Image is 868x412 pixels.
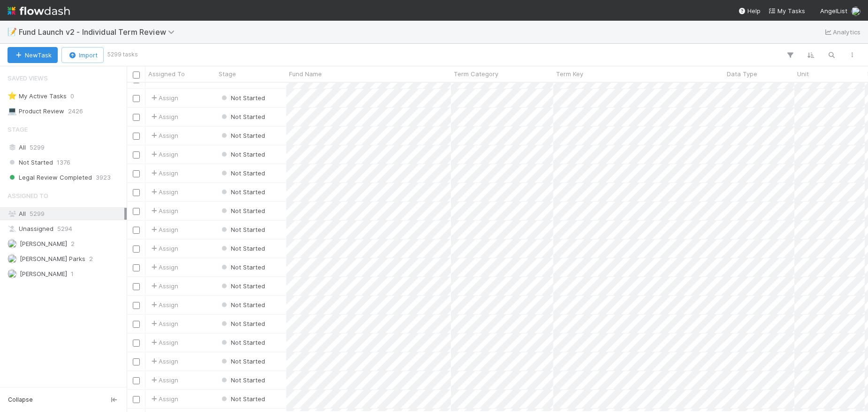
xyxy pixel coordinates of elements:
span: 2 [71,238,75,250]
img: logo-inverted-e16ddd16eac7371096b0.svg [8,3,70,19]
button: Import [61,47,104,63]
input: Toggle Row Selected [133,340,140,347]
div: Not Started [220,357,265,366]
span: Not Started [220,188,265,196]
span: Data Type [727,69,757,79]
input: Toggle Row Selected [133,95,140,102]
input: Toggle Row Selected [133,283,140,290]
span: Assign [149,187,178,197]
span: Legal Review Completed [8,172,92,183]
span: Stage [8,120,28,139]
span: My Tasks [768,7,805,15]
input: Toggle Row Selected [133,246,140,253]
span: 0 [70,90,74,102]
span: Stage [219,69,236,79]
div: Not Started [220,168,265,178]
a: My Tasks [768,6,805,16]
span: Not Started [220,320,265,327]
div: All [8,142,124,153]
span: Not Started [220,151,265,158]
span: [PERSON_NAME] [20,240,67,247]
span: AngelList [820,7,847,15]
span: 📝 [8,28,17,36]
span: [PERSON_NAME] [20,270,67,277]
div: Assign [149,168,178,178]
span: 1 [71,268,74,280]
span: Assign [149,300,178,309]
span: Assign [149,131,178,140]
div: Not Started [220,225,265,234]
span: Not Started [220,113,265,120]
span: Not Started [220,339,265,346]
div: Assign [149,262,178,272]
span: Not Started [220,132,265,139]
div: Not Started [220,131,265,140]
div: My Active Tasks [8,90,67,102]
span: Assign [149,225,178,234]
span: [PERSON_NAME] Parks [20,255,85,262]
span: Assign [149,357,178,366]
input: Toggle Row Selected [133,170,140,177]
button: NewTask [8,47,58,63]
div: Not Started [220,244,265,253]
span: Fund Name [289,69,322,79]
div: Not Started [220,187,265,197]
span: Unit [797,69,809,79]
a: Analytics [823,26,860,38]
div: Not Started [220,112,265,121]
span: Assign [149,206,178,215]
span: Assign [149,93,178,103]
span: Assign [149,338,178,347]
input: Toggle Row Selected [133,358,140,365]
span: Not Started [220,245,265,252]
span: Not Started [220,301,265,309]
div: Help [738,6,761,16]
span: Assign [149,281,178,291]
span: 5299 [30,210,45,217]
span: 5299 [30,142,45,153]
input: Toggle Row Selected [133,208,140,215]
span: Not Started [220,357,265,365]
input: Toggle Row Selected [133,133,140,140]
div: Unassigned [8,223,124,235]
span: 1376 [57,157,70,168]
img: avatar_d055a153-5d46-4590-b65c-6ad68ba65107.png [8,269,17,278]
span: Not Started [220,282,265,290]
span: Not Started [8,157,53,168]
span: Not Started [220,376,265,384]
span: Assign [149,319,178,328]
span: Not Started [220,94,265,102]
span: 💻 [8,107,17,115]
div: Not Started [220,281,265,291]
input: Toggle Row Selected [133,264,140,271]
div: Not Started [220,300,265,309]
div: Not Started [220,206,265,215]
div: All [8,208,124,220]
input: Toggle Row Selected [133,189,140,196]
span: Term Category [454,69,498,79]
span: Fund Launch v2 - Individual Term Review [19,27,179,37]
div: Assign [149,375,178,385]
span: Term Key [556,69,583,79]
span: Assign [149,244,178,253]
span: Not Started [220,169,265,177]
img: avatar_6811aa62-070e-4b0a-ab85-15874fb457a1.png [851,7,860,16]
span: 3923 [96,172,111,183]
div: Not Started [220,338,265,347]
div: Not Started [220,319,265,328]
span: Assigned To [148,69,185,79]
input: Toggle Row Selected [133,377,140,384]
span: 2 [89,253,93,265]
div: Assign [149,112,178,121]
span: Assign [149,150,178,159]
span: Not Started [220,395,265,403]
input: Toggle Row Selected [133,151,140,158]
span: Collapse [8,396,33,404]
